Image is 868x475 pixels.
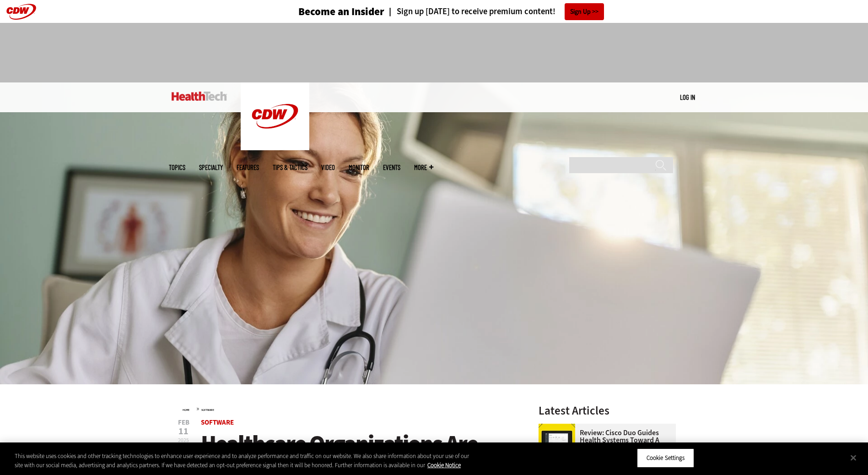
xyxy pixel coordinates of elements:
[539,429,670,451] a: Review: Cisco Duo Guides Health Systems Toward a Zero-Trust Approach
[178,437,189,444] span: 2025
[321,164,335,171] a: Video
[414,164,433,171] span: More
[169,164,185,171] span: Topics
[637,448,694,468] button: Cookie Settings
[264,6,384,17] a: Become an Insider
[201,418,234,427] a: Software
[199,164,223,171] span: Specialty
[15,452,477,470] div: This website uses cookies and other tracking technologies to enhance user experience and to analy...
[383,164,400,171] a: Events
[241,82,309,150] img: Home
[843,448,863,468] button: Close
[268,32,601,73] iframe: advertisement
[178,427,189,436] span: 11
[539,405,676,416] h3: Latest Articles
[241,143,309,153] a: CDW
[172,92,227,101] img: Home
[427,461,461,469] a: More information about your privacy
[384,7,555,16] a: Sign up [DATE] to receive premium content!
[298,6,384,17] h3: Become an Insider
[201,408,214,412] a: Software
[539,424,580,431] a: Cisco Duo
[183,405,515,412] div: »
[273,164,307,171] a: Tips & Tactics
[539,424,575,460] img: Cisco Duo
[237,164,259,171] a: Features
[349,164,369,171] a: MonITor
[680,93,695,102] div: User menu
[183,408,189,412] a: Home
[680,93,695,101] a: Log in
[178,419,189,426] span: Feb
[565,3,604,20] a: Sign Up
